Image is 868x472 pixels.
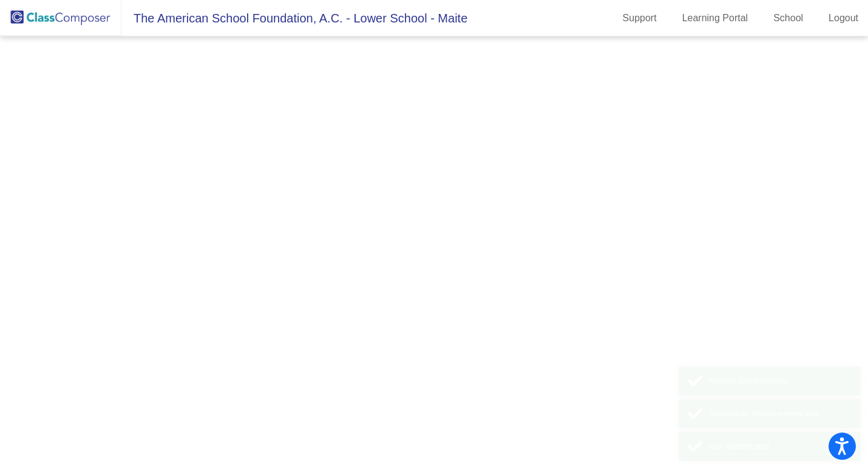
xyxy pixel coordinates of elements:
[764,8,813,28] a: School
[709,408,852,419] div: Successfully fetched renewal date
[709,441,852,452] div: user authenticated
[121,8,467,28] span: The American School Foundation, A.C. - Lower School - Maite
[673,8,758,28] a: Learning Portal
[709,376,852,386] div: Fetched school contacts
[613,8,666,28] a: Support
[819,8,868,28] a: Logout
